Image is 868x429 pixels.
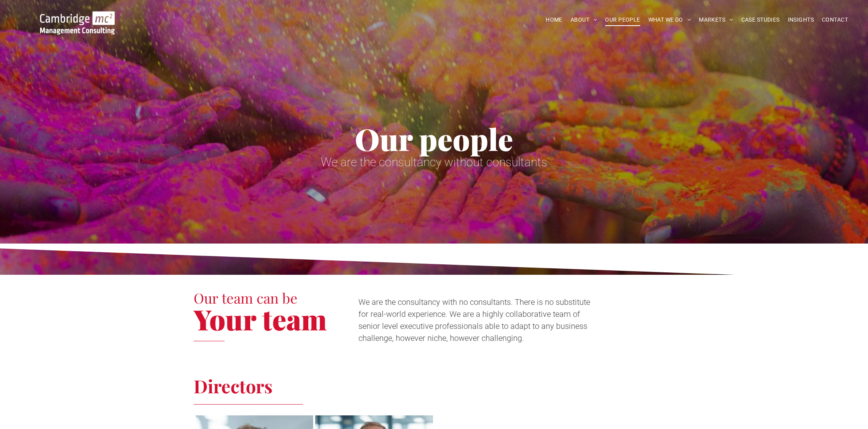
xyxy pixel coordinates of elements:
[542,14,567,26] a: HOME
[194,374,273,398] span: Directors
[194,288,297,307] span: Our team can be
[818,14,852,26] a: CONTACT
[784,14,818,26] a: INSIGHTS
[358,297,590,343] span: We are the consultancy with no consultants. There is no substitute for real-world experience. We ...
[355,119,513,159] span: Our people
[737,14,784,26] a: CASE STUDIES
[40,11,115,34] img: Go to Homepage
[567,14,601,26] a: ABOUT
[194,300,327,338] span: Your team
[695,14,737,26] a: MARKETS
[601,14,644,26] a: OUR PEOPLE
[644,14,695,26] a: WHAT WE DO
[321,155,547,169] span: We are the consultancy without consultants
